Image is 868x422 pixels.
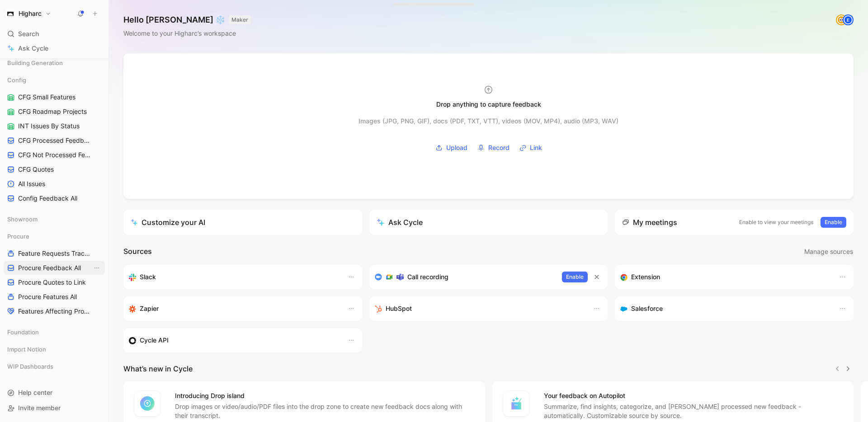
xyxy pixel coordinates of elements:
span: Procure Feedback All [18,263,81,272]
button: Manage sources [804,246,854,258]
div: Capture feedback from thousands of sources with Zapier (survey results, recordings, sheets, etc). [129,303,339,314]
span: Search [18,28,39,39]
span: All Issues [18,179,45,188]
div: ConfigCFG Small FeaturesCFG Roadmap ProjectsINT Issues By StatusCFG Processed FeedbackCFG Not Pro... [4,73,105,205]
a: INT Issues By Status [4,119,105,133]
div: Config [4,73,105,87]
h3: Slack [140,272,156,282]
a: CFG Roadmap Projects [4,105,105,118]
button: Enable [562,272,588,282]
img: Higharc [6,9,15,18]
div: Customize your AI [131,217,205,228]
div: Sync customers & send feedback from custom sources. Get inspired by our favorite use case [129,335,339,346]
div: Showroom [4,212,105,229]
span: CFG Not Processed Feedback [18,150,94,159]
span: Feature Requests Tracker [18,249,92,258]
p: Summarize, find insights, categorize, and [PERSON_NAME] processed new feedback - automatically. C... [544,402,843,420]
div: Capture feedback from anywhere on the web [620,272,830,282]
span: Import Notion [7,345,46,354]
a: Feature Requests Tracker [4,247,105,260]
span: Showroom [7,215,38,224]
div: Images (JPG, PNG, GIF), docs (PDF, TXT, VTT), videos (MOV, MP4), audio (MP3, WAV) [359,116,618,127]
span: Enable [825,218,842,227]
div: Import Notion [4,342,105,356]
div: E [844,15,853,24]
a: CFG Processed Feedback [4,134,105,147]
h3: Zapier [140,303,159,314]
p: Enable to view your meetings [739,218,813,227]
div: Help center [4,386,105,399]
div: Foundation [4,325,105,339]
span: Upload [446,142,467,153]
button: Upload [432,141,471,155]
span: Foundation [7,328,39,337]
div: Foundation [4,325,105,342]
a: CFG Quotes [4,163,105,176]
a: Procure Feedback AllView actions [4,261,105,275]
button: HigharcHigharc [4,7,53,20]
h1: Hello [PERSON_NAME] ❄️ [123,14,251,25]
span: CFG Processed Feedback [18,136,93,145]
div: Procure [4,230,105,243]
p: Drop images or video/audio/PDF files into the drop zone to create new feedback docs along with th... [175,402,474,420]
h4: Your feedback on Autopilot [544,390,843,401]
button: Link [516,141,545,155]
span: Procure Features All [18,292,77,301]
a: CFG Not Processed Feedback [4,148,105,162]
div: Showroom [4,212,105,226]
a: Customize your AI [123,210,362,235]
span: Link [530,142,542,153]
h2: What’s new in Cycle [123,363,193,374]
span: CFG Roadmap Projects [18,107,87,116]
div: WIP Dashboards [4,360,105,373]
h2: Sources [123,246,152,258]
div: Welcome to your Higharc’s workspace [123,28,251,39]
span: Procure Quotes to Link [18,278,86,287]
h3: HubSpot [386,303,412,314]
div: Invite member [4,401,105,415]
span: Record [488,142,509,153]
span: Invite member [18,404,61,412]
button: View actions [92,263,101,272]
div: Building Generation [4,56,105,70]
a: Procure Features All [4,290,105,304]
span: Enable [566,272,584,281]
div: My meetings [622,217,677,228]
div: ProcureFeature Requests TrackerProcure Feedback AllView actionsProcure Quotes to LinkProcure Feat... [4,230,105,318]
img: avatar [837,15,846,24]
div: Ask Cycle [377,217,423,228]
div: Sync your customers, send feedback and get updates in Slack [129,272,339,282]
div: Search [4,27,105,41]
a: Ask Cycle [4,42,105,55]
h3: Salesforce [631,303,663,314]
div: Record & transcribe meetings from Zoom, Meet & Teams. [375,272,555,282]
button: Enable [821,217,846,228]
span: CFG Quotes [18,165,54,174]
a: Features Affecting Procure [4,305,105,318]
span: Ask Cycle [18,43,48,54]
h3: Call recording [407,272,448,282]
a: Procure Quotes to Link [4,276,105,289]
h4: Introducing Drop island [175,390,474,401]
span: Building Generation [7,58,63,67]
h3: Cycle API [140,335,169,346]
div: Drop anything to capture feedback [436,99,541,110]
div: WIP Dashboards [4,360,105,376]
h1: Higharc [19,9,42,18]
span: Help center [18,389,52,396]
span: Procure [7,232,29,241]
button: Ask Cycle [369,210,608,235]
button: Record [474,141,513,155]
div: Building Generation [4,56,105,72]
span: Features Affecting Procure [18,307,93,316]
span: Config Feedback All [18,194,77,203]
button: MAKER [229,15,251,24]
span: Manage sources [804,246,853,257]
span: Config [7,75,26,84]
span: WIP Dashboards [7,362,53,371]
div: Import Notion [4,342,105,359]
span: INT Issues By Status [18,122,80,131]
h3: Extension [631,272,660,282]
span: CFG Small Features [18,93,75,102]
a: Config Feedback All [4,192,105,205]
